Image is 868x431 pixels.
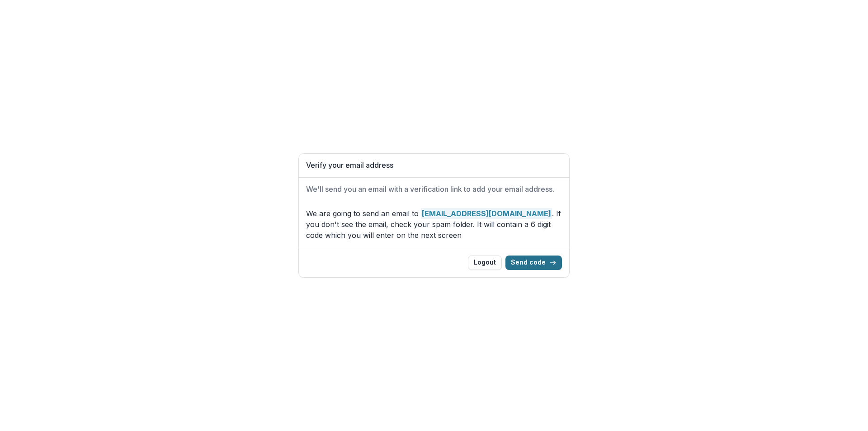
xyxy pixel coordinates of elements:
button: Logout [468,256,502,270]
h1: Verify your email address [306,161,562,170]
h2: We'll send you an email with a verification link to add your email address. [306,185,562,194]
button: Send code [505,256,562,270]
p: We are going to send an email to . If you don't see the email, check your spam folder. It will co... [306,208,562,241]
strong: [EMAIL_ADDRESS][DOMAIN_NAME] [421,208,552,219]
